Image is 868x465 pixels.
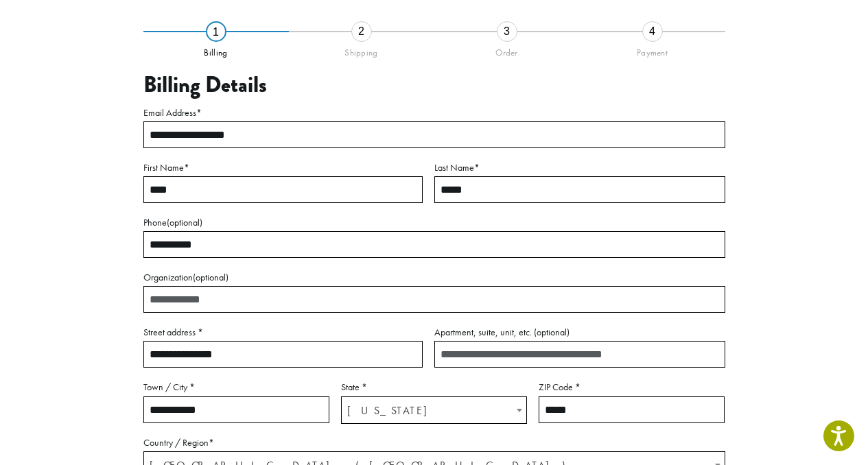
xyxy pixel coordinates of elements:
div: 3 [497,21,517,42]
div: 4 [642,21,663,42]
label: Last Name [434,159,725,176]
div: Payment [580,42,725,58]
label: Organization [143,269,725,286]
div: 1 [206,21,226,42]
div: Billing [143,42,289,58]
span: (optional) [193,271,228,283]
div: Order [434,42,580,58]
h3: Billing Details [143,72,725,98]
div: Shipping [289,42,434,58]
label: Street address [143,324,423,341]
label: ZIP Code [539,379,725,396]
label: Apartment, suite, unit, etc. [434,324,725,341]
span: (optional) [534,326,570,338]
label: State [341,379,527,396]
label: Email Address [143,104,725,121]
span: (optional) [167,216,202,228]
span: Oregon [342,397,526,424]
label: First Name [143,159,423,176]
label: Town / City [143,379,329,396]
span: State [341,396,527,424]
div: 2 [351,21,372,42]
